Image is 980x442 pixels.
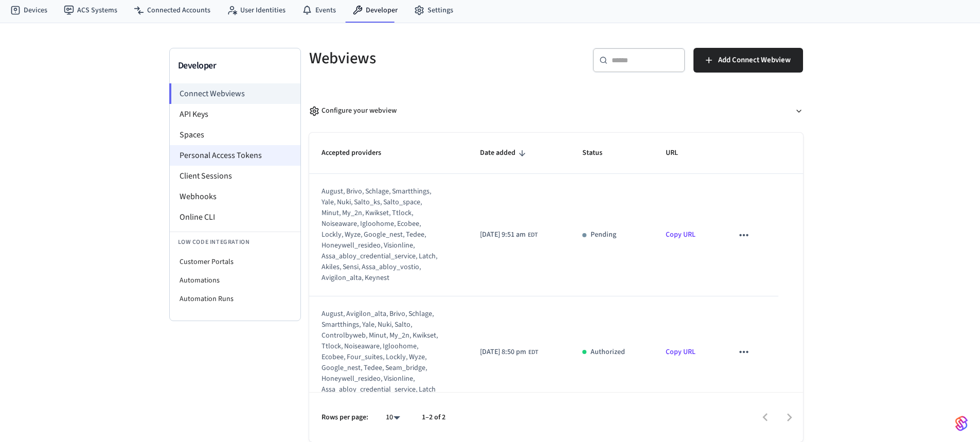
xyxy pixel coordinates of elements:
[591,347,625,358] p: Authorized
[344,1,406,20] a: Developer
[309,97,803,125] button: Configure your webview
[718,54,791,67] span: Add Connect Webview
[170,271,300,290] li: Automations
[528,348,538,357] span: EDT
[309,48,550,69] h5: Webviews
[170,104,300,125] li: API Keys
[309,133,803,408] table: sticky table
[170,232,300,253] li: Low Code Integration
[322,412,368,423] p: Rows per page:
[170,290,300,308] li: Automation Runs
[170,253,300,271] li: Customer Portals
[480,145,529,161] span: Date added
[693,48,803,73] button: Add Connect Webview
[591,229,616,240] p: Pending
[406,1,461,20] a: Settings
[322,309,442,395] div: august, avigilon_alta, brivo, schlage, smartthings, yale, nuki, salto, controlbyweb, minut, my_2n...
[666,145,691,161] span: URL
[480,347,526,358] span: [DATE] 8:50 pm
[480,229,526,240] span: [DATE] 9:51 am
[528,231,538,240] span: EDT
[322,145,395,161] span: Accepted providers
[2,1,56,20] a: Devices
[666,229,696,240] a: Copy URL
[381,410,405,425] div: 10
[170,125,300,145] li: Spaces
[480,347,538,358] div: America/New_York
[582,145,616,161] span: Status
[666,347,696,357] a: Copy URL
[169,83,300,104] li: Connect Webviews
[422,412,446,423] p: 1–2 of 2
[309,105,397,116] div: Configure your webview
[219,1,294,20] a: User Identities
[170,145,300,166] li: Personal Access Tokens
[294,1,344,20] a: Events
[170,186,300,207] li: Webhooks
[56,1,126,20] a: ACS Systems
[126,1,219,20] a: Connected Accounts
[322,186,442,284] div: august, brivo, schlage, smartthings, yale, nuki, salto_ks, salto_space, minut, my_2n, kwikset, tt...
[955,415,968,432] img: SeamLogoGradient.69752ec5.svg
[480,229,538,240] div: America/New_York
[170,207,300,227] li: Online CLI
[170,166,300,186] li: Client Sessions
[178,59,292,73] h3: Developer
